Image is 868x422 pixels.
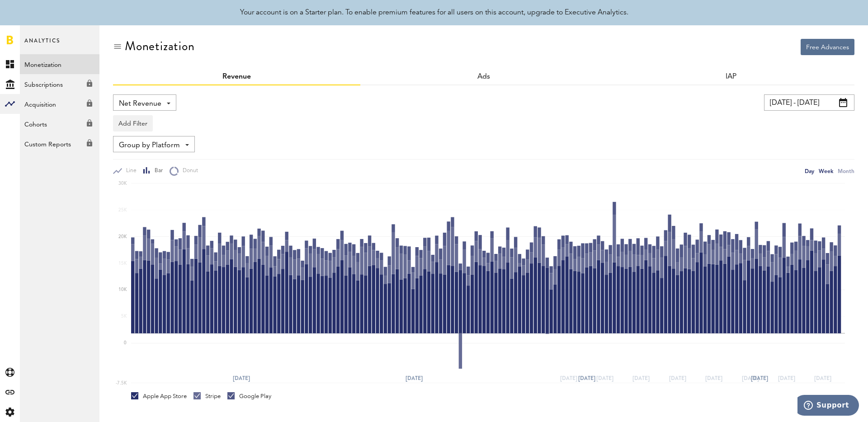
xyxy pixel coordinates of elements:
a: Revenue [222,73,251,80]
text: [DATE] [669,374,686,382]
div: Your account is on a Starter plan. To enable premium features for all users on this account, upgr... [240,7,628,18]
text: [DATE] [751,374,768,382]
a: Cohorts [20,114,99,134]
text: [DATE] [233,374,250,382]
span: Analytics [24,35,60,54]
text: [DATE] [560,374,577,382]
text: 25K [118,208,127,212]
text: 20K [118,234,127,239]
div: Week [819,166,833,176]
text: [DATE] [814,374,831,382]
span: Bar [151,167,163,175]
span: Line [122,167,137,175]
text: [DATE] [578,374,595,382]
a: IAP [726,73,736,80]
a: Monetization [20,54,99,74]
span: Net Revenue [119,96,161,112]
a: Ads [477,73,490,80]
text: [DATE] [705,374,722,382]
text: [DATE] [632,374,650,382]
div: Google Play [227,392,271,400]
div: Month [838,166,854,176]
a: Acquisition [20,94,99,114]
text: [DATE] [778,374,795,382]
text: -7.5K [116,381,127,385]
iframe: Opens a widget where you can find more information [797,395,859,417]
div: Monetization [125,39,195,53]
text: [DATE] [406,374,423,382]
button: Add Filter [113,115,153,131]
button: Free Advances [801,39,854,55]
div: Stripe [193,392,221,400]
div: Apple App Store [131,392,187,400]
span: Group by Platform [119,138,180,153]
text: 30K [118,181,127,186]
text: 15K [118,261,127,266]
a: Custom Reports [20,134,99,154]
text: 5K [121,314,127,319]
text: [DATE] [742,374,759,382]
div: Day [805,166,814,176]
a: Subscriptions [20,74,99,94]
text: [DATE] [596,374,613,382]
text: 10K [118,288,127,292]
span: Donut [179,167,198,175]
text: 0 [124,341,127,345]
